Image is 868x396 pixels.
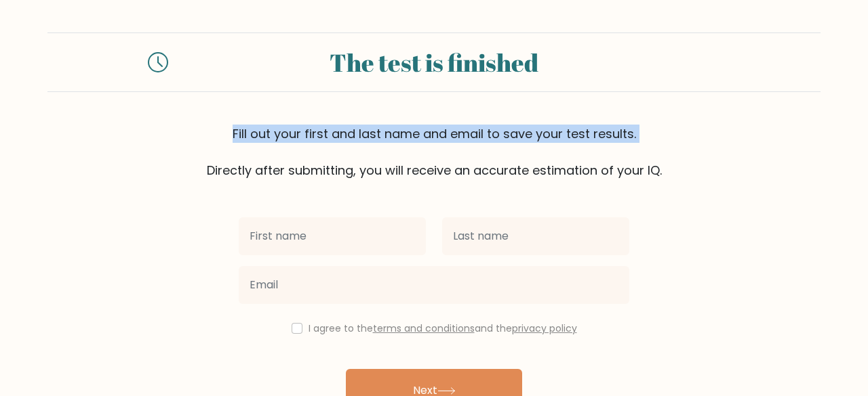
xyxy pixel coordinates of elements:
a: privacy policy [512,322,577,335]
div: Fill out your first and last name and email to save your test results. Directly after submitting,... [47,125,821,179]
div: The test is finished [184,44,684,81]
input: First name [239,217,426,255]
input: Email [239,266,629,304]
input: Last name [442,217,629,255]
a: terms and conditions [373,322,475,335]
label: I agree to the and the [309,322,577,335]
